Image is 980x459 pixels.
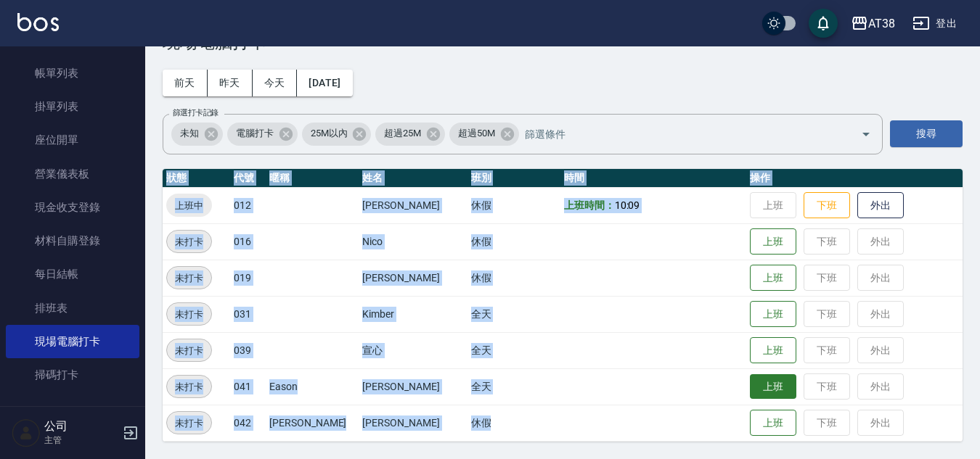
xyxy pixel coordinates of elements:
td: [PERSON_NAME] [359,368,467,405]
a: 排班表 [6,291,139,325]
td: 042 [230,405,266,441]
span: 未打卡 [167,415,211,431]
td: 041 [230,368,266,405]
td: Kimber [359,296,467,332]
label: 篩選打卡記錄 [173,107,219,118]
span: 未打卡 [167,379,211,394]
td: [PERSON_NAME] [359,405,467,441]
span: 10:09 [615,199,640,211]
b: 上班時間： [564,199,615,211]
div: 電腦打卡 [227,123,298,146]
span: 未打卡 [167,307,211,322]
button: 昨天 [208,70,253,96]
button: 登出 [907,10,963,37]
th: 暱稱 [266,169,359,188]
img: Person [12,418,41,447]
button: 外出 [857,192,904,219]
button: 今天 [253,70,298,96]
button: 下班 [804,192,850,219]
button: 前天 [163,70,208,96]
td: 全天 [467,296,560,332]
div: 未知 [171,123,223,146]
button: Open [854,123,878,146]
a: 掃碼打卡 [6,358,139,392]
a: 現金收支登錄 [6,191,139,224]
td: 休假 [467,405,560,441]
button: 上班 [750,374,796,400]
button: [DATE] [297,70,352,96]
a: 掛單列表 [6,90,139,123]
td: 休假 [467,223,560,260]
span: 未打卡 [167,234,211,249]
input: 篩選條件 [521,121,836,146]
th: 代號 [230,169,266,188]
span: 電腦打卡 [227,126,282,141]
button: 上班 [750,301,796,328]
td: [PERSON_NAME] [359,260,467,296]
span: 未打卡 [167,270,211,286]
td: [PERSON_NAME] [266,405,359,441]
a: 營業儀表板 [6,157,139,191]
td: 016 [230,223,266,260]
td: Nico [359,223,467,260]
div: 超過25M [375,123,445,146]
a: 座位開單 [6,123,139,157]
td: 012 [230,187,266,223]
td: 休假 [467,260,560,296]
td: Eason [266,368,359,405]
div: 25M以內 [302,123,372,146]
a: 每日結帳 [6,257,139,291]
div: AT38 [868,15,895,33]
th: 班別 [467,169,560,188]
th: 時間 [560,169,747,188]
td: [PERSON_NAME] [359,187,467,223]
p: 主管 [44,434,118,447]
div: 超過50M [449,123,519,146]
td: 全天 [467,368,560,405]
td: 休假 [467,187,560,223]
span: 超過25M [375,126,430,141]
button: 上班 [750,265,796,291]
a: 現場電腦打卡 [6,325,139,358]
button: 上班 [750,337,796,364]
th: 操作 [746,169,963,188]
span: 超過50M [449,126,504,141]
button: save [809,9,838,38]
th: 狀態 [163,169,230,188]
td: 宣心 [359,332,467,368]
h5: 公司 [44,419,118,434]
td: 全天 [467,332,560,368]
img: Logo [17,13,59,31]
td: 019 [230,260,266,296]
td: 031 [230,296,266,332]
button: 預約管理 [6,397,139,435]
span: 25M以內 [302,126,356,141]
button: 上班 [750,228,796,255]
th: 姓名 [359,169,467,188]
button: AT38 [845,9,901,38]
td: 039 [230,332,266,368]
button: 搜尋 [890,120,963,147]
a: 帳單列表 [6,57,139,90]
a: 材料自購登錄 [6,224,139,257]
span: 未知 [171,126,208,141]
button: 上班 [750,410,796,437]
span: 未打卡 [167,343,211,358]
span: 上班中 [166,198,212,213]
